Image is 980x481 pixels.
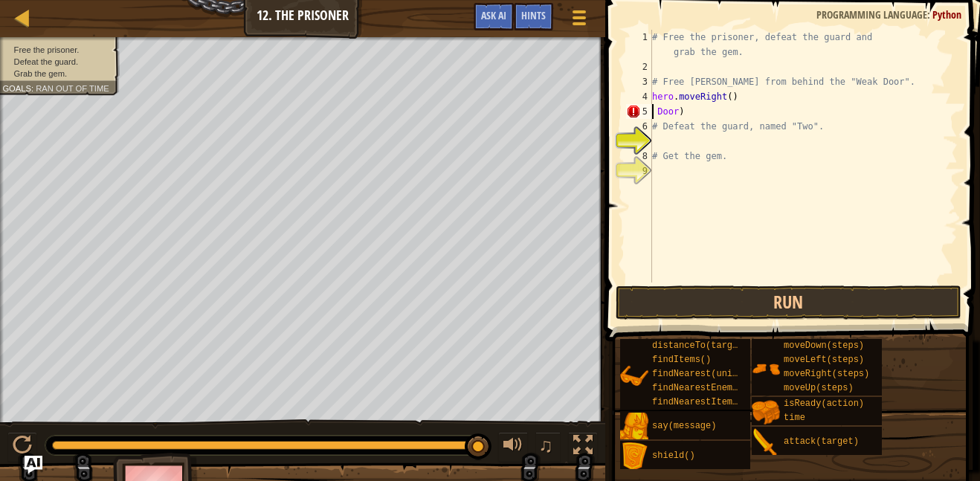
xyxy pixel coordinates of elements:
[616,285,962,320] button: Run
[652,383,749,393] span: findNearestEnemy()
[784,369,869,379] span: moveRight(steps)
[626,164,652,178] div: 9
[784,398,864,409] span: isReady(action)
[784,355,864,365] span: moveLeft(steps)
[481,8,506,22] span: Ask AI
[7,432,37,462] button: Ctrl + P: Play
[620,413,648,441] img: portrait.png
[14,57,79,66] span: Defeat the guard.
[652,421,716,431] span: say(message)
[816,7,927,22] span: Programming language
[25,456,42,474] button: Ask AI
[784,340,864,351] span: moveDown(steps)
[752,398,780,427] img: portrait.png
[784,383,854,393] span: moveUp(steps)
[2,83,31,93] span: Goals
[2,68,111,80] li: Grab the gem.
[568,432,598,462] button: Toggle fullscreen
[535,432,561,462] button: ♫
[784,436,859,447] span: attack(target)
[36,83,109,93] span: Ran out of time
[626,104,652,119] div: 5
[652,397,743,407] span: findNearestItem()
[626,59,652,74] div: 2
[538,434,553,456] span: ♫
[474,3,514,30] button: Ask AI
[620,442,648,471] img: portrait.png
[752,355,780,383] img: portrait.png
[2,44,111,56] li: Free the prisoner.
[2,56,111,68] li: Defeat the guard.
[927,7,932,22] span: :
[626,89,652,104] div: 4
[626,134,652,149] div: 7
[14,68,68,78] span: Grab the gem.
[652,340,749,351] span: distanceTo(target)
[626,74,652,89] div: 3
[561,3,598,38] button: Show game menu
[752,428,780,456] img: portrait.png
[652,369,749,379] span: findNearest(units)
[521,8,546,22] span: Hints
[626,30,652,59] div: 1
[652,451,695,461] span: shield()
[784,413,805,423] span: time
[932,7,961,22] span: Python
[626,149,652,164] div: 8
[31,83,36,93] span: :
[620,362,648,390] img: portrait.png
[652,355,711,365] span: findItems()
[626,119,652,134] div: 6
[14,45,80,54] span: Free the prisoner.
[498,432,528,462] button: Adjust volume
